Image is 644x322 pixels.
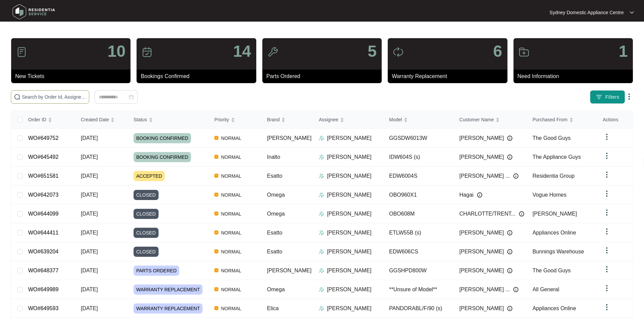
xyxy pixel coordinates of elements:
span: [DATE] [81,230,98,236]
img: icon [142,47,152,57]
p: New Tickets [15,72,130,80]
p: Warranty Replacement [392,72,507,80]
td: OBO608M [384,204,454,223]
span: [PERSON_NAME] [459,248,504,256]
th: Order ID [23,111,75,129]
p: [PERSON_NAME] [327,248,372,256]
td: ETLW55B (s) [384,223,454,242]
th: Actions [597,111,633,129]
p: [PERSON_NAME] [327,286,372,294]
span: Filters [605,94,619,101]
td: GGSDW6013W [384,129,454,148]
a: WO#648377 [28,268,58,273]
img: Assigner Icon [319,287,324,292]
span: Assignee [319,116,338,123]
p: [PERSON_NAME] [327,191,372,199]
img: Vercel Logo [214,212,218,216]
span: Priority [214,116,229,123]
span: Esatto [267,249,282,254]
span: CLOSED [134,209,159,219]
td: EDW606CS [384,242,454,261]
span: [PERSON_NAME] ... [459,286,510,294]
span: WARRANTY REPLACEMENT [134,303,202,314]
img: icon [267,47,278,57]
img: Info icon [513,173,519,179]
span: [PERSON_NAME] [267,268,312,273]
img: Info icon [507,230,512,236]
span: The Appliance Guys [532,154,581,160]
img: Assigner Icon [319,268,324,273]
span: Residentia Group [532,173,575,179]
th: Purchased From [527,111,597,129]
a: WO#644099 [28,211,58,217]
img: Assigner Icon [319,154,324,160]
span: [PERSON_NAME] [459,229,504,237]
span: The Good Guys [532,268,571,273]
img: Vercel Logo [214,268,218,272]
span: CLOSED [134,228,159,238]
span: Elica [267,305,279,311]
img: Info icon [507,249,512,254]
span: Inalto [267,154,280,160]
img: Info icon [507,268,512,273]
span: [DATE] [81,211,98,217]
p: Need Information [518,72,633,80]
span: ACCEPTED [134,171,165,181]
img: filter icon [596,94,602,100]
span: WARRANTY REPLACEMENT [134,284,202,295]
img: Info icon [507,135,512,141]
img: Vercel Logo [214,155,218,159]
span: Purchased From [532,116,567,123]
img: dropdown arrow [630,11,634,14]
span: NORMAL [218,286,244,294]
span: NORMAL [218,248,244,256]
p: [PERSON_NAME] [327,172,372,180]
img: Vercel Logo [214,193,218,197]
td: PANDORABL/F/90 (s) [384,299,454,318]
span: Status [134,116,147,123]
span: Esatto [267,173,282,179]
th: Customer Name [454,111,527,129]
img: Info icon [519,211,524,217]
p: 5 [367,43,377,59]
a: WO#649593 [28,305,58,311]
img: dropdown arrow [603,152,611,160]
img: Assigner Icon [319,306,324,311]
img: Assigner Icon [319,192,324,198]
img: search-icon [14,94,21,100]
p: 6 [493,43,502,59]
img: residentia service logo [10,2,57,22]
img: dropdown arrow [603,284,611,292]
td: IDW604S (s) [384,148,454,167]
img: dropdown arrow [625,93,633,101]
a: WO#645492 [28,154,58,160]
img: dropdown arrow [603,208,611,217]
img: dropdown arrow [603,190,611,198]
span: All General [532,287,559,292]
span: BOOKING CONFIRMED [134,133,191,143]
img: Vercel Logo [214,230,218,234]
img: Info icon [513,287,519,292]
span: [DATE] [81,287,98,292]
td: OBO960X1 [384,185,454,204]
span: [PERSON_NAME] [532,211,577,217]
th: Assignee [313,111,384,129]
span: NORMAL [218,210,244,218]
img: Vercel Logo [214,306,218,310]
span: Omega [267,192,285,198]
span: Created Date [81,116,109,123]
span: Omega [267,211,285,217]
th: Brand [262,111,313,129]
img: dropdown arrow [603,171,611,179]
span: Order ID [28,116,46,123]
span: [PERSON_NAME] [459,134,504,142]
p: [PERSON_NAME] [327,134,372,142]
img: icon [16,47,27,57]
span: [DATE] [81,305,98,311]
span: [PERSON_NAME] [459,267,504,275]
span: NORMAL [218,134,244,142]
img: dropdown arrow [603,303,611,311]
p: [PERSON_NAME] [327,153,372,161]
img: Assigner Icon [319,230,324,236]
img: icon [393,47,404,57]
